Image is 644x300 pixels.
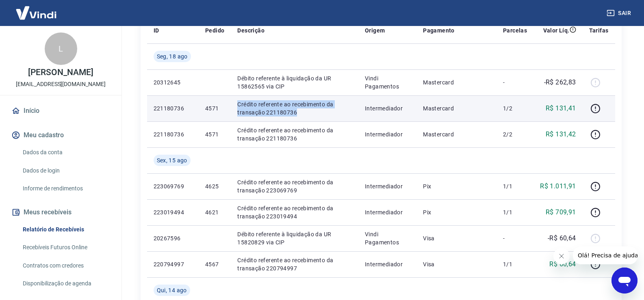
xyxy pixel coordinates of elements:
[5,6,68,12] span: Olá! Precisa de ajuda?
[503,234,527,242] p: -
[573,246,637,264] iframe: Mensagem da empresa
[553,248,570,264] iframe: Fechar mensagem
[20,162,112,179] a: Dados de login
[540,181,576,191] p: R$ 1.011,91
[423,130,490,138] p: Mastercard
[154,130,192,138] p: 221180736
[237,256,352,272] p: Crédito referente ao recebimento da transação 220794997
[365,230,410,246] p: Vindi Pagamentos
[10,102,112,120] a: Início
[154,234,192,242] p: 20267596
[503,130,527,138] p: 2/2
[365,104,410,112] p: Intermediador
[365,130,410,138] p: Intermediador
[237,230,352,246] p: Débito referente à liquidação da UR 15820829 via CIP
[546,129,576,139] p: R$ 131,42
[503,78,527,86] p: -
[16,80,106,88] p: [EMAIL_ADDRESS][DOMAIN_NAME]
[154,260,192,268] p: 220794997
[205,130,224,138] p: 4571
[157,286,187,294] span: Qui, 14 ago
[20,144,112,161] a: Dados da conta
[365,26,385,35] p: Origem
[205,260,224,268] p: 4567
[154,208,192,216] p: 223019494
[611,268,637,294] iframe: Botão para abrir a janela de mensagens
[20,180,112,197] a: Informe de rendimentos
[237,100,352,117] p: Crédito referente ao recebimento da transação 221180736
[503,26,527,35] p: Parcelas
[605,6,634,21] button: Sair
[546,207,576,217] p: R$ 709,91
[365,74,410,91] p: Vindi Pagamentos
[503,208,527,216] p: 1/1
[154,78,192,86] p: 20312645
[423,234,490,242] p: Visa
[546,104,576,113] p: R$ 131,41
[157,156,187,164] span: Sex, 15 ago
[20,239,112,256] a: Recebíveis Futuros Online
[20,275,112,292] a: Disponibilização de agenda
[423,260,490,268] p: Visa
[423,182,490,190] p: Pix
[544,78,576,87] p: -R$ 262,83
[28,68,93,77] p: [PERSON_NAME]
[237,126,352,142] p: Crédito referente ao recebimento da transação 221180736
[503,182,527,190] p: 1/1
[365,182,410,190] p: Intermediador
[237,26,265,35] p: Descrição
[423,104,490,112] p: Mastercard
[548,233,576,243] p: -R$ 60,64
[205,182,224,190] p: 4625
[205,26,224,35] p: Pedido
[20,257,112,274] a: Contratos com credores
[423,26,455,35] p: Pagamento
[205,104,224,112] p: 4571
[45,32,77,65] div: L
[157,52,188,60] span: Seg, 18 ago
[154,26,159,35] p: ID
[237,74,352,91] p: Débito referente à liquidação da UR 15862565 via CIP
[365,208,410,216] p: Intermediador
[423,208,490,216] p: Pix
[365,260,410,268] p: Intermediador
[10,126,112,144] button: Meu cadastro
[589,26,609,35] p: Tarifas
[423,78,490,86] p: Mastercard
[237,178,352,194] p: Crédito referente ao recebimento da transação 223069769
[10,0,63,25] img: Vindi
[237,204,352,220] p: Crédito referente ao recebimento da transação 223019494
[549,259,576,269] p: R$ 60,64
[503,260,527,268] p: 1/1
[154,104,192,112] p: 221180736
[20,221,112,238] a: Relatório de Recebíveis
[154,182,192,190] p: 223069769
[10,203,112,221] button: Meus recebíveis
[503,104,527,112] p: 1/2
[205,208,224,216] p: 4621
[543,26,570,35] p: Valor Líq.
